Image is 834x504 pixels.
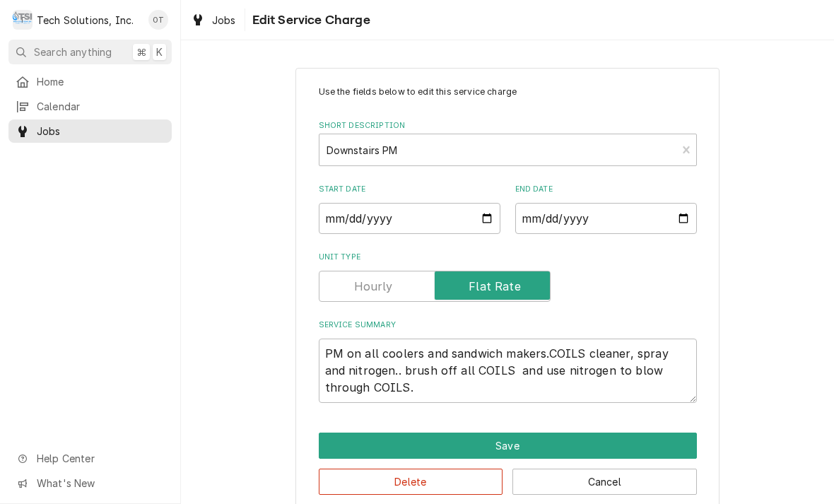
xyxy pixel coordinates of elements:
[8,95,172,118] a: Calendar
[319,86,697,403] div: Line Item Create/Update Form
[319,252,697,302] div: Unit Type
[515,184,697,195] label: End Date
[319,203,500,234] input: yyyy-mm-dd
[515,184,697,234] div: End Date
[8,471,172,495] a: Go to What's New
[319,433,697,495] div: Button Group
[156,45,163,59] span: K
[37,476,163,491] span: What's New
[8,119,172,143] a: Jobs
[37,124,165,139] span: Jobs
[319,120,697,166] div: Short Description
[319,252,697,263] label: Unit Type
[512,469,697,495] button: Cancel
[319,433,697,459] div: Button Group Row
[13,10,33,30] div: T
[248,11,370,30] span: Edit Service Charge
[148,10,168,30] div: Otis Tooley's Avatar
[515,203,697,234] input: yyyy-mm-dd
[8,70,172,93] a: Home
[37,451,163,466] span: Help Center
[37,13,134,28] div: Tech Solutions, Inc.
[319,459,697,495] div: Button Group Row
[8,447,172,470] a: Go to Help Center
[37,74,165,89] span: Home
[319,184,500,234] div: Start Date
[148,10,168,30] div: OT
[319,184,500,195] label: Start Date
[319,469,503,495] button: Delete
[212,13,236,28] span: Jobs
[13,10,33,30] div: Tech Solutions, Inc.'s Avatar
[185,8,242,32] a: Jobs
[319,433,697,459] button: Save
[34,45,112,59] span: Search anything
[319,339,697,403] textarea: PM on all coolers and sandwich makers.COILS cleaner, spray and nitrogen.. brush off all COILS and...
[8,40,172,64] button: Search anything⌘K
[37,99,165,114] span: Calendar
[319,320,697,331] label: Service Summary
[319,120,697,131] label: Short Description
[136,45,146,59] span: ⌘
[319,320,697,403] div: Service Summary
[319,86,697,98] p: Use the fields below to edit this service charge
